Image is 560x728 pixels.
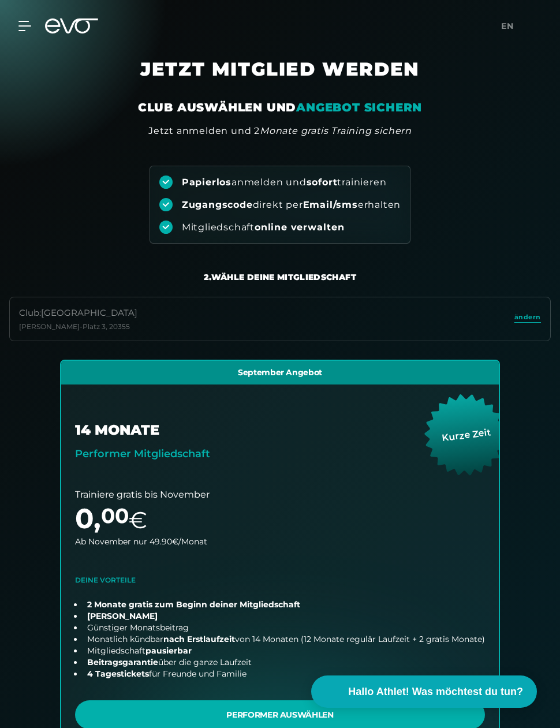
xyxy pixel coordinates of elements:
div: Mitgliedschaft [182,221,345,234]
span: en [501,21,514,31]
a: en [501,20,521,33]
div: Club : [GEOGRAPHIC_DATA] [19,307,137,320]
div: 2. Wähle deine Mitgliedschaft [204,271,356,283]
em: Monate gratis Training sichern [260,125,412,136]
strong: sofort [307,177,338,188]
span: Hallo Athlet! Was möchtest du tun? [348,684,523,700]
div: [PERSON_NAME]-Platz 3 , 20355 [19,322,137,331]
div: CLUB AUSWÄHLEN UND [138,99,422,115]
strong: Zugangscode [182,199,253,210]
strong: Email/sms [303,199,358,210]
span: ändern [514,312,541,322]
strong: Papierlos [182,177,232,188]
a: ändern [514,312,541,326]
button: Hallo Athlet! Was möchtest du tun? [311,675,537,708]
div: Jetzt anmelden und 2 [148,124,412,138]
div: direkt per erhalten [182,199,401,211]
h1: JETZT MITGLIED WERDEN [84,58,476,99]
div: anmelden und trainieren [182,176,387,189]
em: ANGEBOT SICHERN [296,100,422,114]
strong: online verwalten [255,222,345,233]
